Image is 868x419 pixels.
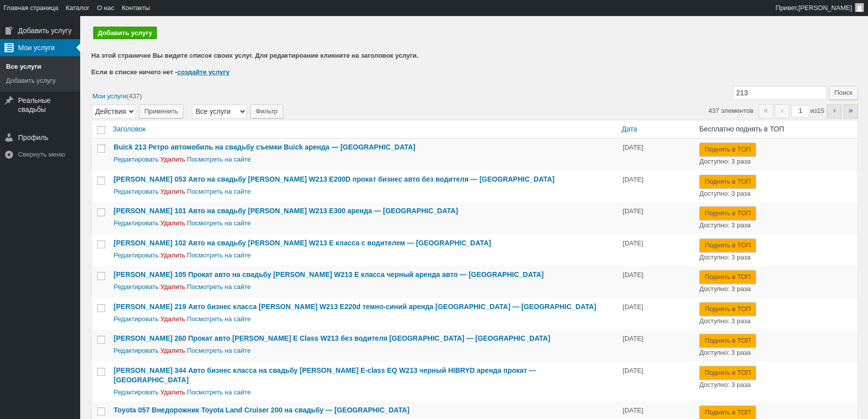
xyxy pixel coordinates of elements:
a: Дата [618,120,695,138]
a: Удалить [160,188,185,195]
a: Toyota 057 Внедорожник Toyota Land Cruiser 200 на свадьбу — [GEOGRAPHIC_DATA] [114,406,409,414]
a: [PERSON_NAME] 102 Авто на свадьбу [PERSON_NAME] W213 E класса с водителем — [GEOGRAPHIC_DATA] [114,239,491,247]
a: Удалить [160,283,185,291]
a: Редактировать [114,219,159,227]
span: | [160,347,187,354]
a: Удалить [160,315,185,323]
span: | [114,283,160,291]
td: [DATE] [618,171,695,203]
span: Заголовок [113,124,146,134]
a: Редактировать [114,347,159,354]
a: Мои услуги(437) [91,91,143,101]
span: из [810,107,825,114]
button: Поднять в ТОП [699,366,756,380]
a: Редактировать [114,283,159,291]
span: | [114,388,160,396]
a: [PERSON_NAME] 101 Авто на свадьбу [PERSON_NAME] W213 E300 аренда — [GEOGRAPHIC_DATA] [114,207,458,215]
span: › [833,106,835,114]
span: 437 элементов [708,107,753,114]
td: [DATE] [618,266,695,298]
button: Поднять в ТОП [699,238,756,252]
span: Доступно: 3 раза [699,221,750,229]
a: Добавить услугу [93,27,157,39]
span: Доступно: 3 раза [699,317,750,325]
span: 15 [817,107,824,114]
a: Редактировать [114,188,159,195]
td: [DATE] [618,202,695,234]
span: Доступно: 3 раза [699,349,750,356]
span: | [114,251,160,259]
a: Посмотреть на сайте [187,315,251,323]
a: Заголовок [109,120,618,138]
a: Посмотреть на сайте [187,156,251,163]
span: | [160,388,187,396]
button: Поднять в ТОП [699,143,756,157]
p: Если в списке ничего нет - [91,67,858,77]
span: | [160,219,187,227]
a: Посмотреть на сайте [187,219,251,227]
span: (437) [127,92,142,100]
a: Buick 213 Ретро автомобиль на свадьбу съемки Buick аренда — [GEOGRAPHIC_DATA] [114,143,415,151]
span: | [114,156,160,163]
span: | [160,156,187,163]
span: | [160,188,187,195]
span: Дата [622,124,637,134]
a: Посмотреть на сайте [187,251,251,259]
td: [DATE] [618,138,695,171]
a: Редактировать [114,156,159,163]
a: Редактировать [114,251,159,259]
input: Фильтр [250,104,283,118]
span: | [114,347,160,354]
a: Посмотреть на сайте [187,283,251,291]
td: [DATE] [618,362,695,401]
a: Редактировать [114,315,159,323]
input: Применить [139,104,183,118]
span: | [114,219,160,227]
a: Редактировать [114,388,159,396]
span: Доступно: 3 раза [699,253,750,261]
button: Поднять в ТОП [699,206,756,220]
td: [DATE] [618,298,695,330]
span: Доступно: 3 раза [699,158,750,165]
a: [PERSON_NAME] 053 Авто на свадьбу [PERSON_NAME] W213 E200D прокат бизнес авто без водителя — [GEO... [114,175,555,183]
a: Удалить [160,219,185,227]
a: Посмотреть на сайте [187,347,251,354]
a: [PERSON_NAME] 344 Авто бизнес класса на свадьбу [PERSON_NAME] E-class EQ W213 черный HIBRYD аренд... [114,366,536,384]
span: | [160,283,187,291]
td: [DATE] [618,330,695,362]
a: Удалить [160,251,185,259]
td: [DATE] [618,234,695,266]
button: Поднять в ТОП [699,270,756,284]
a: [PERSON_NAME] 219 Авто бизнес класса [PERSON_NAME] W213 E220d темно-синий аренда [GEOGRAPHIC_DATA... [114,303,596,311]
a: создайте услугу [177,68,230,76]
button: Поднять в ТОП [699,302,756,316]
span: | [160,315,187,323]
span: Доступно: 3 раза [699,381,750,388]
a: [PERSON_NAME] 105 Прокат авто на свадьбу [PERSON_NAME] W213 E класса черный аренда авто — [GEOGRA... [114,270,544,278]
a: Удалить [160,347,185,354]
span: | [114,188,160,195]
span: [PERSON_NAME] [798,4,852,12]
span: | [114,315,160,323]
input: Поиск [829,86,858,100]
a: Удалить [160,388,185,396]
span: | [160,251,187,259]
span: Доступно: 3 раза [699,190,750,197]
button: Поднять в ТОП [699,334,756,348]
button: Поднять в ТОП [699,175,756,189]
a: Посмотреть на сайте [187,188,251,195]
a: [PERSON_NAME] 260 Прокат авто [PERSON_NAME] Е Class W213 без водителя [GEOGRAPHIC_DATA] — [GEOGRA... [114,334,550,342]
th: Бесплатно поднять в ТОП [694,120,857,139]
a: Посмотреть на сайте [187,388,251,396]
a: Удалить [160,156,185,163]
span: Доступно: 3 раза [699,285,750,293]
span: « [759,104,773,118]
p: На этой страничке Вы видите список своих услуг. Для редактироание кликните на заголовок услуги. [91,51,858,61]
span: » [848,106,853,114]
span: ‹ [775,104,789,118]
